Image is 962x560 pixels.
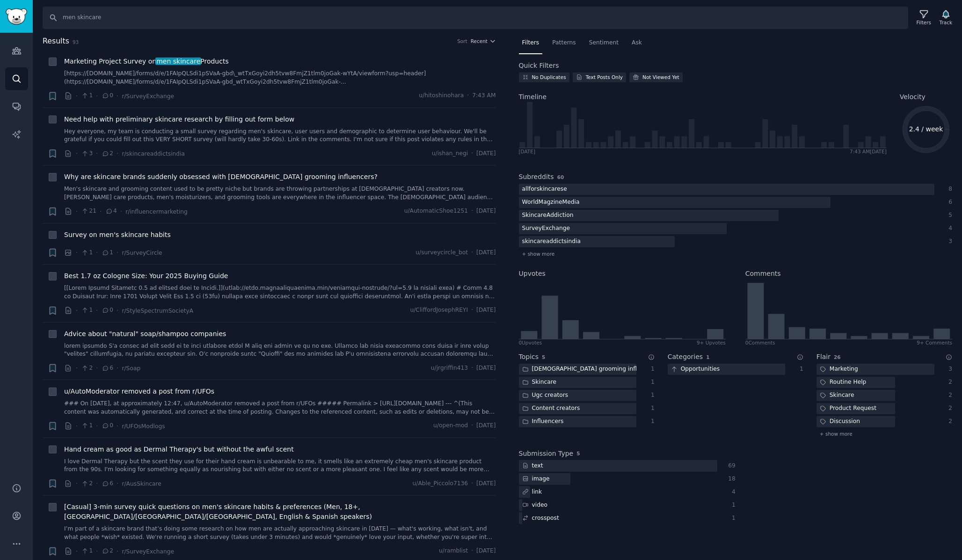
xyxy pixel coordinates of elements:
h2: Comments [745,269,781,279]
a: Advice about "natural" soap/shampoo companies [64,329,226,339]
div: 69 [727,462,736,470]
div: 8 [944,185,953,194]
div: SkincareAddiction [519,210,577,222]
span: · [471,480,473,488]
span: r/Soap [122,365,140,372]
div: image [519,473,553,485]
span: r/UFOsModlogs [122,423,165,430]
span: · [76,546,78,556]
span: · [471,422,473,430]
span: · [96,421,98,431]
div: Filters [917,19,931,26]
div: Content creators [519,403,583,415]
div: 5 [944,211,953,220]
span: 2 [102,150,113,158]
span: 2 [81,480,93,488]
span: r/StyleSpectrumSocietyA [122,308,193,314]
a: Survey on men's skincare habits [64,230,171,240]
a: Why are skincare brands suddenly obsessed with [DEMOGRAPHIC_DATA] grooming influencers? [64,172,378,182]
div: Text Posts Only [586,74,623,80]
span: 1 [102,249,113,257]
span: men skincare [155,57,201,65]
span: 93 [73,39,79,45]
div: skincareaddictsindia [519,236,584,248]
span: u/ramblist [439,547,468,555]
span: 2 [102,547,113,555]
span: u/Able_Piccolo7136 [412,480,468,488]
span: + show more [522,251,555,257]
span: · [471,249,473,257]
div: 1 [646,417,655,426]
div: 6 [944,198,953,207]
span: u/jrgriffin413 [431,364,468,373]
div: 2 [944,404,953,413]
img: GummySearch logo [6,8,27,25]
h2: Topics [519,352,539,362]
span: 0 [102,422,113,430]
div: text [519,460,547,472]
span: · [471,547,473,555]
span: · [471,306,473,315]
span: · [96,149,98,158]
div: 9+ Comments [917,339,952,346]
span: 60 [557,174,564,180]
span: 1 [81,547,93,555]
span: Ask [632,39,642,47]
a: I love Dermal Therapy but the scent they use for their hand cream is unbearable to me, it smells ... [64,458,496,474]
div: 1 [646,365,655,373]
div: 1 [646,404,655,413]
span: · [100,207,102,216]
div: 4 [727,488,736,496]
div: Discussion [816,416,863,428]
span: Sentiment [589,39,619,47]
span: [DATE] [476,547,496,555]
span: 3 [81,150,93,158]
span: 1 [81,422,93,430]
div: 4 [944,224,953,233]
span: · [117,479,118,488]
span: r/influencermarketing [125,208,188,215]
a: Best 1.7 oz Cologne Size: Your 2025 Buying Guide [64,271,228,281]
span: r/skincareaddictsindia [122,151,185,157]
span: · [76,479,78,488]
span: 1 [81,249,93,257]
span: r/SurveyCircle [122,250,162,256]
div: 18 [727,475,736,483]
button: Track [936,8,955,28]
span: · [76,149,78,158]
span: · [120,207,122,216]
div: Ugc creators [519,390,572,402]
span: · [471,150,473,158]
div: Track [940,19,952,26]
span: 5 [542,354,545,360]
span: u/hitoshinohara [419,92,464,100]
span: · [117,248,118,258]
a: u/AutoModerator removed a post from r/UFOs [64,387,214,396]
span: [DATE] [476,364,496,373]
h2: Upvotes [519,269,546,279]
div: Sort [457,38,467,44]
span: · [76,306,78,316]
h2: Flair [816,352,831,362]
span: 1 [81,306,93,315]
div: Not Viewed Yet [642,74,679,80]
span: 0 [102,306,113,315]
div: Skincare [816,390,858,402]
span: · [471,207,473,215]
div: crosspost [519,512,562,524]
span: · [96,546,98,556]
div: 2 [944,417,953,426]
span: · [467,92,469,100]
div: 0 Upvote s [519,339,542,346]
input: Search Keyword [43,7,908,29]
a: [https://[DOMAIN_NAME]/forms/d/e/1FAIpQLSdi1pSVaA-gbd\_wtTxGoyi2dh5tvw8FmjZ1tlm0joGak-wYtA/viewfo... [64,70,496,86]
span: Marketing Project Survey on Products [64,57,229,66]
span: · [96,91,98,101]
h2: Subreddits [519,172,554,182]
span: Need help with preliminary skincare research by filling out form below [64,115,294,124]
span: + show more [820,431,853,437]
span: 2 [81,364,93,373]
span: 6 [102,364,113,373]
a: I’m part of a skincare brand that’s doing some research on how men are actually approaching skinc... [64,525,496,541]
